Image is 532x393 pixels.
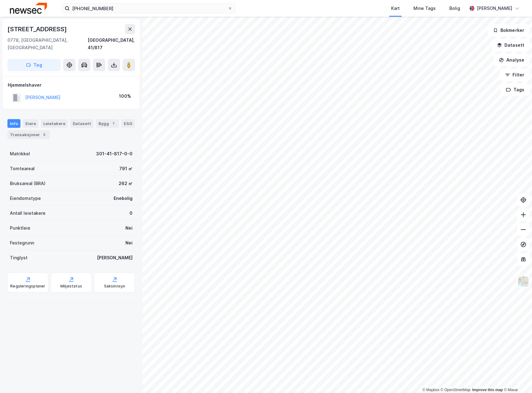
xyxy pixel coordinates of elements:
div: Tinglyst [10,254,28,261]
button: Tags [501,84,530,96]
div: Leietakere [41,119,68,128]
div: Eiere [23,119,38,128]
div: [PERSON_NAME] [477,5,512,12]
div: Nei [125,224,133,232]
img: Z [517,276,529,287]
div: Datasett [70,119,94,128]
div: Tomteareal [10,165,35,172]
input: Søk på adresse, matrikkel, gårdeiere, leietakere eller personer [70,4,228,13]
div: Kart [391,5,400,12]
button: Analyse [494,54,530,66]
iframe: Chat Widget [501,363,532,393]
div: 301-41-817-0-0 [96,150,133,158]
div: 5 [41,132,47,138]
a: Improve this map [472,388,503,392]
a: OpenStreetMap [441,388,471,392]
div: Punktleie [10,224,30,232]
div: Bygg [96,119,119,128]
div: Matrikkel [10,150,30,158]
div: [STREET_ADDRESS] [7,24,68,34]
div: 0 [129,209,133,217]
div: 100% [119,93,131,100]
div: Info [7,119,20,128]
div: Enebolig [114,195,133,202]
div: Festegrunn [10,239,34,247]
div: Kontrollprogram for chat [501,363,532,393]
img: newsec-logo.f6e21ccffca1b3a03d2d.png [10,3,47,14]
div: 262 ㎡ [119,180,133,187]
div: Mine Tags [413,5,436,12]
div: Antall leietakere [10,209,46,217]
div: Bolig [449,5,460,12]
div: Nei [125,239,133,247]
div: Eiendomstype [10,195,41,202]
div: Saksinnsyn [104,284,125,289]
div: [PERSON_NAME] [97,254,133,261]
div: 1 [110,120,116,127]
button: Bokmerker [488,24,530,37]
button: Filter [500,69,530,81]
div: Reguleringsplaner [10,284,45,289]
div: [GEOGRAPHIC_DATA], 41/817 [88,37,135,51]
div: Hjemmelshaver [8,81,135,89]
button: Datasett [492,39,530,51]
div: 0778, [GEOGRAPHIC_DATA], [GEOGRAPHIC_DATA] [7,37,88,51]
button: Tag [7,59,61,71]
div: Miljøstatus [60,284,82,289]
div: Bruksareal (BRA) [10,180,46,187]
a: Mapbox [422,388,439,392]
div: ESG [121,119,135,128]
div: Transaksjoner [7,130,50,139]
div: 791 ㎡ [119,165,133,172]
